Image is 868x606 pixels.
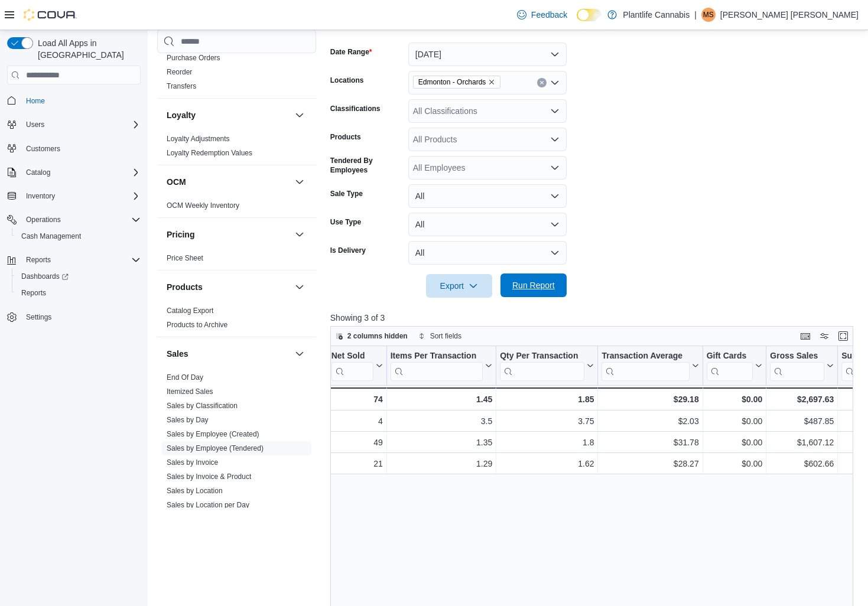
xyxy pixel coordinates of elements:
[531,9,567,21] span: Feedback
[330,189,363,198] label: Sale Type
[330,47,372,57] label: Date Range
[2,211,145,228] button: Operations
[167,176,186,188] h3: OCM
[167,373,203,382] a: End Of Day
[330,246,366,255] label: Is Delivery
[167,402,238,410] a: Sales by Classification
[550,135,560,144] button: Open list of options
[167,387,213,396] a: Itemized Sales
[602,351,689,381] div: Transaction Average
[21,213,141,227] span: Operations
[167,306,213,315] span: Catalog Export
[550,78,560,87] button: Open list of options
[390,351,483,381] div: Items Per Transaction
[167,253,203,263] span: Price Sheet
[347,331,408,341] span: 2 columns hidden
[167,68,192,76] a: Reorder
[167,486,223,496] span: Sales by Location
[408,43,567,66] button: [DATE]
[330,217,361,227] label: Use Type
[21,213,66,227] button: Operations
[706,457,762,471] div: $0.00
[331,435,383,449] div: 49
[488,79,495,86] button: Remove Edmonton - Orchards from selection in this group
[433,274,485,298] span: Export
[26,215,61,224] span: Operations
[836,329,850,343] button: Enter fullscreen
[577,21,577,22] span: Dark Mode
[770,351,824,362] div: Gross Sales
[701,8,716,22] div: Melissa Sue Smith
[602,392,698,406] div: $29.18
[33,37,141,61] span: Load All Apps in [GEOGRAPHIC_DATA]
[694,8,697,22] p: |
[167,109,290,121] button: Loyalty
[331,414,383,428] div: 4
[331,351,373,381] div: Net Sold
[817,329,831,343] button: Display options
[550,106,560,116] button: Open list of options
[21,189,141,203] span: Inventory
[330,312,859,324] p: Showing 3 of 3
[2,140,145,157] button: Customers
[602,351,689,362] div: Transaction Average
[167,82,196,91] span: Transfers
[2,116,145,133] button: Users
[21,165,141,180] span: Catalog
[2,252,145,268] button: Reports
[706,351,753,362] div: Gift Cards
[26,312,51,322] span: Settings
[21,118,49,132] button: Users
[390,351,492,381] button: Items Per Transaction
[26,191,55,201] span: Inventory
[602,414,698,428] div: $2.03
[331,457,383,471] div: 21
[770,392,834,406] div: $2,697.63
[167,416,209,424] a: Sales by Day
[390,351,483,362] div: Items Per Transaction
[167,254,203,262] a: Price Sheet
[292,347,307,361] button: Sales
[550,163,560,172] button: Open list of options
[167,429,259,439] span: Sales by Employee (Created)
[167,500,249,510] span: Sales by Location per Day
[408,213,567,236] button: All
[17,269,141,284] span: Dashboards
[331,392,382,406] div: 74
[770,414,834,428] div: $487.85
[418,76,486,88] span: Edmonton - Orchards
[426,274,492,298] button: Export
[167,134,230,144] span: Loyalty Adjustments
[167,473,251,481] a: Sales by Invoice & Product
[430,331,461,341] span: Sort fields
[167,487,223,495] a: Sales by Location
[292,175,307,189] button: OCM
[500,457,594,471] div: 1.62
[167,149,252,157] a: Loyalty Redemption Values
[167,348,188,360] h3: Sales
[770,351,834,381] button: Gross Sales
[167,109,196,121] h3: Loyalty
[167,176,290,188] button: OCM
[167,54,220,62] a: Purchase Orders
[21,165,55,180] button: Catalog
[512,279,555,291] span: Run Report
[292,227,307,242] button: Pricing
[167,373,203,382] span: End Of Day
[2,188,145,204] button: Inventory
[512,3,572,27] a: Feedback
[390,392,492,406] div: 1.45
[577,9,602,21] input: Dark Mode
[21,141,141,156] span: Customers
[17,286,51,300] a: Reports
[157,132,316,165] div: Loyalty
[167,320,227,330] span: Products to Archive
[770,457,834,471] div: $602.66
[331,329,412,343] button: 2 columns hidden
[21,232,81,241] span: Cash Management
[21,309,141,324] span: Settings
[391,414,493,428] div: 3.5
